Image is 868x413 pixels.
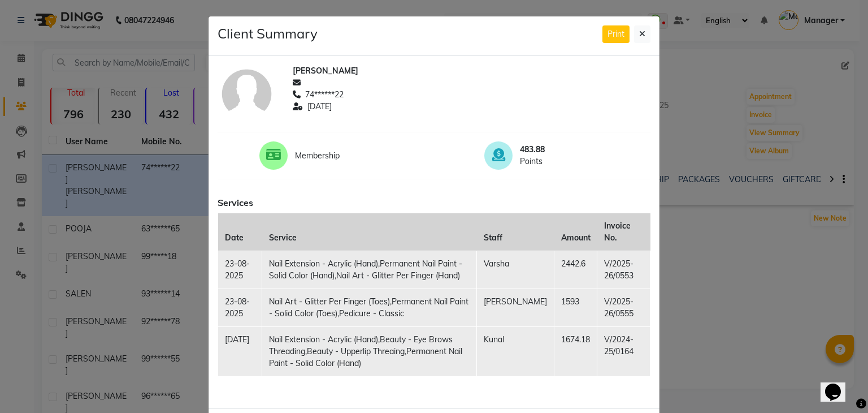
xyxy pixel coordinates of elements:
[554,289,597,326] td: 1593
[554,326,597,376] td: 1674.18
[477,251,554,289] td: Varsha
[218,213,262,251] th: Date
[262,251,477,289] td: Nail Extension - Acrylic (Hand),Permanent Nail Paint - Solid Color (Hand),Nail Art - Glitter Per ...
[218,326,262,376] td: [DATE]
[554,213,597,251] th: Amount
[554,251,597,289] td: 2442.6
[477,213,554,251] th: Staff
[597,213,650,251] th: Invoice No.
[602,25,630,43] button: Print
[293,65,358,77] span: [PERSON_NAME]
[218,197,650,208] h6: Services
[218,289,262,326] td: 23-08-2025
[262,213,477,251] th: Service
[262,326,477,376] td: Nail Extension - Acrylic (Hand),Beauty - Eye Brows Threading,Beauty - Upperlip Threaing,Permanent...
[597,289,650,326] td: V/2025-26/0555
[218,251,262,289] td: 23-08-2025
[597,251,650,289] td: V/2025-26/0553
[262,289,477,326] td: Nail Art - Glitter Per Finger (Toes),Permanent Nail Paint - Solid Color (Toes),Pedicure - Classic
[295,150,384,162] span: Membership
[597,326,650,376] td: V/2024-25/0164
[821,368,857,402] iframe: chat widget
[477,326,554,376] td: Kunal
[477,289,554,326] td: [PERSON_NAME]
[218,25,318,42] h4: Client Summary
[307,101,332,113] span: [DATE]
[520,156,609,167] span: Points
[520,144,609,156] span: 483.88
